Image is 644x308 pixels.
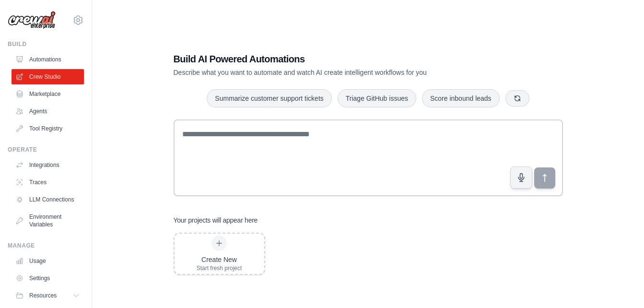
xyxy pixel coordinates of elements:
a: Traces [12,175,84,190]
button: Get new suggestions [505,90,529,107]
a: Automations [12,52,84,67]
button: Triage GitHub issues [338,89,416,107]
button: Click to speak your automation idea [510,166,532,189]
div: Manage [8,242,84,249]
a: Crew Studio [12,69,84,84]
span: Resources [29,292,57,299]
a: Tool Registry [12,121,84,136]
a: Settings [12,271,84,286]
a: LLM Connections [12,192,84,207]
div: Create New [197,255,242,264]
a: Marketplace [12,86,84,102]
a: Agents [12,104,84,119]
button: Resources [12,288,84,303]
h1: Build AI Powered Automations [174,52,496,66]
a: Integrations [12,157,84,173]
a: Environment Variables [12,209,84,232]
img: Logo [8,11,56,29]
h3: Your projects will appear here [174,215,258,225]
div: Operate [8,146,84,154]
div: Start fresh project [197,264,242,272]
button: Summarize customer support tickets [207,89,331,107]
a: Usage [12,253,84,269]
p: Describe what you want to automate and watch AI create intelligent workflows for you [174,68,496,77]
div: Build [8,40,84,48]
button: Score inbound leads [422,89,500,107]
